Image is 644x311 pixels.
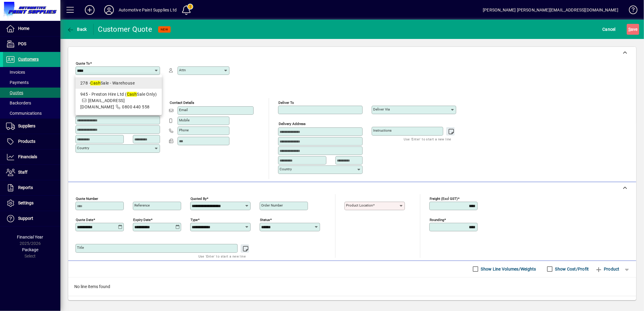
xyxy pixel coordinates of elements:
mat-label: Quoted by [191,196,207,200]
mat-label: Phone [179,128,189,132]
mat-label: Country [77,146,89,150]
mat-label: Deliver To [278,101,294,105]
span: Package [22,247,38,252]
span: ave [628,24,638,34]
mat-option: 945 - Preston Hire Ltd (Cash Sale Only) [75,89,162,113]
a: Settings [3,196,60,211]
mat-label: Deliver via [373,107,390,111]
span: Communications [6,111,42,116]
a: POS [3,37,60,52]
a: Home [3,21,60,36]
div: [PERSON_NAME] [PERSON_NAME][EMAIL_ADDRESS][DOMAIN_NAME] [483,5,618,15]
mat-label: Instructions [373,128,392,133]
mat-label: Title [77,245,84,250]
mat-label: Quote date [76,217,93,222]
mat-hint: Use 'Enter' to start a new line [404,136,451,143]
mat-label: Reference [134,203,150,207]
span: Backorders [6,101,31,105]
span: Settings [18,200,34,205]
mat-label: Quote number [76,196,98,200]
app-page-header-button: Back [60,24,94,35]
mat-label: Quote To [76,61,90,66]
a: Suppliers [3,119,60,134]
a: Staff [3,165,60,180]
mat-hint: Use 'Enter' to start a new line [198,253,246,260]
mat-label: Expiry date [133,217,151,222]
span: Products [18,139,35,144]
span: Suppliers [18,123,35,128]
mat-label: Order number [261,203,283,207]
a: Communications [3,108,60,118]
mat-label: Country [280,167,292,171]
a: Knowledge Base [624,1,636,21]
button: Product [592,264,623,274]
span: Customers [18,57,39,62]
div: 945 - Preston Hire Ltd ( Sale Only) [80,91,157,98]
button: Profile [99,5,119,15]
span: Payments [6,80,29,85]
button: Back [65,24,88,35]
a: Reports [3,180,60,195]
label: Show Line Volumes/Weights [480,266,536,272]
button: Save [627,24,639,35]
mat-label: Status [260,217,270,222]
span: Invoices [6,70,25,75]
label: Show Cost/Profit [554,266,589,272]
span: Back [67,27,87,32]
mat-label: Product location [346,203,373,207]
mat-label: Email [179,108,188,112]
mat-label: Freight (excl GST) [430,196,458,200]
a: Financials [3,149,60,165]
a: Invoices [3,67,60,77]
em: Cash [127,92,137,97]
mat-label: Rounding [430,217,444,222]
div: Customer Quote [98,24,152,34]
span: Home [18,26,29,31]
span: Product [595,264,620,274]
span: Financial Year [17,235,43,239]
a: Support [3,211,60,226]
a: Payments [3,77,60,88]
span: Reports [18,185,33,190]
a: Products [3,134,60,149]
button: Add [80,5,99,15]
span: 0800 440 558 [122,104,149,109]
mat-label: Mobile [179,118,190,122]
div: No line items found [68,277,636,296]
span: Cancel [603,24,616,34]
span: S [628,27,631,32]
a: Backorders [3,98,60,108]
div: 278 - Sale - Warehouse [80,80,157,86]
span: NEW [161,27,168,31]
mat-label: Attn [179,68,186,72]
span: Staff [18,170,27,175]
span: [EMAIL_ADDRESS][DOMAIN_NAME] [80,98,125,109]
a: Quotes [3,88,60,98]
span: Quotes [6,90,23,95]
div: Automotive Paint Supplies Ltd [119,5,177,15]
em: Cash [90,81,101,85]
mat-option: 278 - Cash Sale - Warehouse [75,77,162,89]
mat-label: Type [191,217,198,222]
span: POS [18,41,26,46]
span: Financials [18,154,37,159]
button: Cancel [601,24,617,35]
span: Support [18,216,33,221]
